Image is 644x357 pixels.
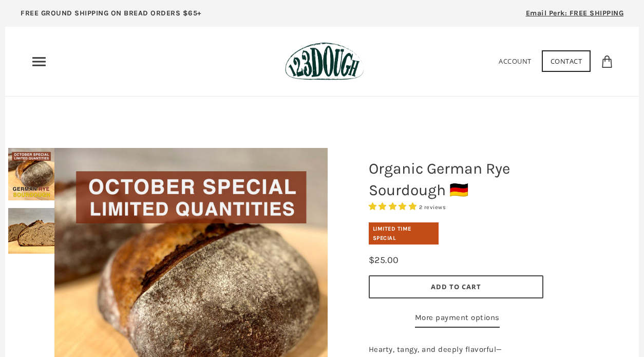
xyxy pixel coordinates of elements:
[542,50,591,72] a: Contact
[499,57,532,66] a: Account
[419,204,446,211] span: 2 reviews
[369,275,543,298] button: Add to Cart
[431,282,481,291] span: Add to Cart
[8,148,54,200] img: Organic German Rye Sourdough 🇩🇪
[510,5,639,27] a: Email Perk: FREE SHIPPING
[285,42,364,81] img: 123Dough Bakery
[526,9,624,17] span: Email Perk: FREE SHIPPING
[369,253,399,268] div: $25.00
[8,208,54,254] img: Organic German Rye Sourdough 🇩🇪
[5,5,217,27] a: FREE GROUND SHIPPING ON BREAD ORDERS $65+
[415,311,500,328] a: More payment options
[369,202,419,211] span: 5.00 stars
[31,53,47,70] nav: Primary
[361,153,551,206] h1: Organic German Rye Sourdough 🇩🇪
[21,8,202,19] p: FREE GROUND SHIPPING ON BREAD ORDERS $65+
[369,222,439,245] div: Limited Time Special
